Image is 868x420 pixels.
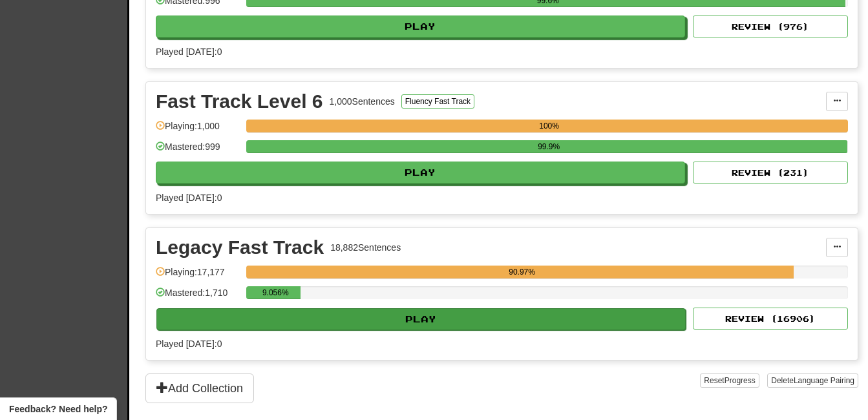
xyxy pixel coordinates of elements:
[700,373,759,388] button: ResetProgress
[156,47,222,57] span: Played [DATE]: 0
[725,376,756,385] span: Progress
[156,266,240,287] div: Playing: 17,177
[767,373,858,388] button: DeleteLanguage Pairing
[156,193,222,203] span: Played [DATE]: 0
[693,162,848,184] button: Review (231)
[250,120,848,132] div: 100%
[156,238,324,257] div: Legacy Fast Track
[794,376,854,385] span: Language Pairing
[145,373,254,403] button: Add Collection
[156,120,240,141] div: Playing: 1,000
[156,339,222,349] span: Played [DATE]: 0
[330,241,401,254] div: 18,882 Sentences
[693,16,848,37] button: Review (976)
[693,308,848,330] button: Review (16906)
[156,140,240,162] div: Mastered: 999
[250,266,794,278] div: 90.97%
[9,403,107,415] span: Open feedback widget
[401,94,474,109] button: Fluency Fast Track
[156,92,323,111] div: Fast Track Level 6
[250,140,847,153] div: 99.9%
[330,95,395,108] div: 1,000 Sentences
[156,16,685,37] button: Play
[156,286,240,308] div: Mastered: 1,710
[156,162,685,184] button: Play
[156,308,686,330] button: Play
[250,286,301,299] div: 9.056%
